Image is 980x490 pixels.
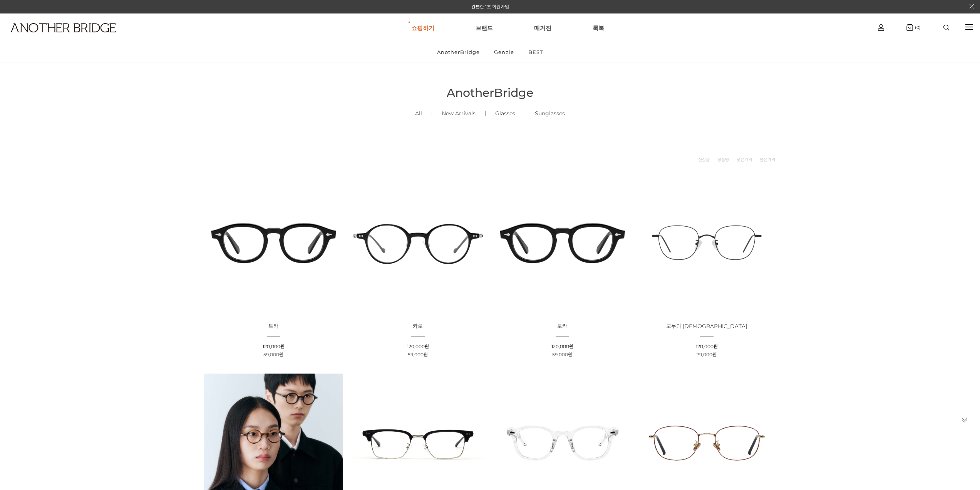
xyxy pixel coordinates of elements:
img: 토카 아세테이트 뿔테 안경 이미지 [204,173,343,312]
img: 카로 - 감각적인 디자인의 패션 아이템 이미지 [348,173,487,312]
img: cart [906,24,913,31]
img: 모두의 안경 - 다양한 크기에 맞춘 다용도 디자인 이미지 [637,173,776,312]
span: 120,000원 [696,344,718,349]
a: New Arrivals [432,100,485,126]
a: 토카 [557,323,567,329]
a: 쇼핑하기 [411,14,434,42]
span: 모두의 [DEMOGRAPHIC_DATA] [666,323,747,330]
a: 낮은가격 [737,156,752,163]
span: 120,000원 [551,344,573,349]
img: logo [11,23,116,32]
span: AnotherBridge [447,86,533,100]
span: 59,000원 [263,352,283,357]
span: 120,000원 [263,344,285,349]
a: BEST [522,42,549,62]
a: 모두의 [DEMOGRAPHIC_DATA] [666,323,747,329]
span: 59,000원 [552,352,572,357]
img: 토카 아세테이트 안경 - 다양한 스타일에 맞는 뿔테 안경 이미지 [493,173,632,312]
span: 120,000원 [407,344,429,349]
img: cart [878,24,884,31]
span: 토카 [557,323,567,330]
a: 룩북 [593,14,604,42]
a: 브랜드 [476,14,493,42]
a: Glasses [486,100,525,126]
span: 토카 [268,323,278,330]
a: 간편한 1초 회원가입 [471,4,509,10]
a: logo [4,23,151,51]
a: 상품명 [717,156,729,163]
span: 59,000원 [408,352,428,357]
a: 토카 [268,323,278,329]
span: 79,000원 [697,352,717,357]
a: (0) [906,24,921,31]
span: (0) [913,25,921,30]
a: 높은가격 [760,156,775,163]
span: 카로 [413,323,423,330]
a: Genzie [487,42,521,62]
a: 신상품 [698,156,710,163]
a: 매거진 [534,14,551,42]
a: All [405,100,432,126]
a: 카로 [413,323,423,329]
a: AnotherBridge [431,42,486,62]
img: search [943,25,949,30]
a: Sunglasses [525,100,575,126]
